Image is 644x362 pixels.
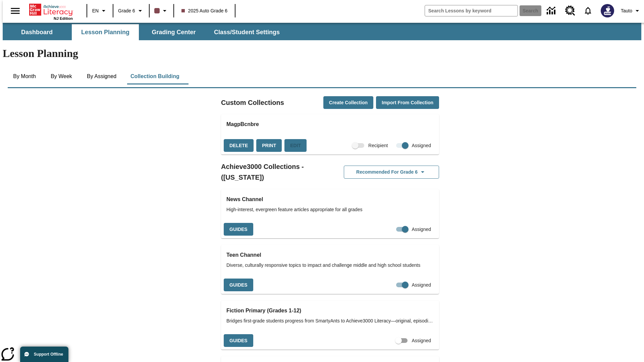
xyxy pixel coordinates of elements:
[72,24,139,40] button: Lesson Planning
[618,5,644,17] button: Profile/Settings
[226,206,434,213] span: High-interest, evergreen feature articles appropriate for all grades
[34,352,63,357] span: Support Offline
[8,68,41,84] button: By Month
[224,334,253,347] button: Guides
[152,5,171,17] button: Class color is dark brown. Change class color
[226,262,434,269] span: Diverse, culturally responsive topics to impact and challenge middle and high school students
[3,24,70,40] button: Dashboard
[125,68,185,84] button: Collection Building
[561,2,579,20] a: Resource Center, Will open in new tab
[89,5,111,17] button: Language: EN, Select a language
[224,279,253,292] button: Guides
[29,2,73,20] div: Home
[597,2,618,19] button: Select a new avatar
[3,23,641,40] div: SubNavbar
[20,347,68,362] button: Support Offline
[543,2,561,20] a: Data Center
[224,223,253,236] button: Guides
[226,120,434,129] h3: MagpBcnbre
[45,68,78,84] button: By Week
[601,4,614,17] img: Avatar
[621,7,632,14] span: Tauto
[140,24,207,40] button: Grading Center
[221,161,330,183] h2: Achieve3000 Collections - ([US_STATE])
[412,282,431,289] span: Assigned
[3,47,641,60] h1: Lesson Planning
[344,166,439,179] button: Recommended for Grade 6
[5,1,25,21] button: Open side menu
[226,195,434,204] h3: News Channel
[3,24,286,40] div: SubNavbar
[226,306,434,315] h3: Fiction Primary (Grades 1-12)
[368,142,388,149] span: Recipient
[224,139,254,152] button: Delete
[54,16,73,20] span: NJ Edition
[221,97,284,108] h2: Custom Collections
[256,139,282,152] button: Print, will open in a new window
[118,7,135,14] span: Grade 6
[115,5,147,17] button: Grade: Grade 6, Select a grade
[29,3,73,16] a: Home
[412,226,431,233] span: Assigned
[181,7,228,14] span: 2025 Auto Grade 6
[412,142,431,149] span: Assigned
[425,5,518,16] input: search field
[226,317,434,324] span: Bridges first-grade students progress from SmartyAnts to Achieve3000 Literacy—original, episodic ...
[579,2,597,19] a: Notifications
[82,68,122,84] button: By Assigned
[284,139,307,152] div: Because this collection has already started, you cannot change the collection. You can adjust ind...
[226,250,434,260] h3: Teen Channel
[376,96,439,109] button: Import from Collection
[92,7,99,14] span: EN
[323,96,373,109] button: Create Collection
[209,24,285,40] button: Class/Student Settings
[412,337,431,344] span: Assigned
